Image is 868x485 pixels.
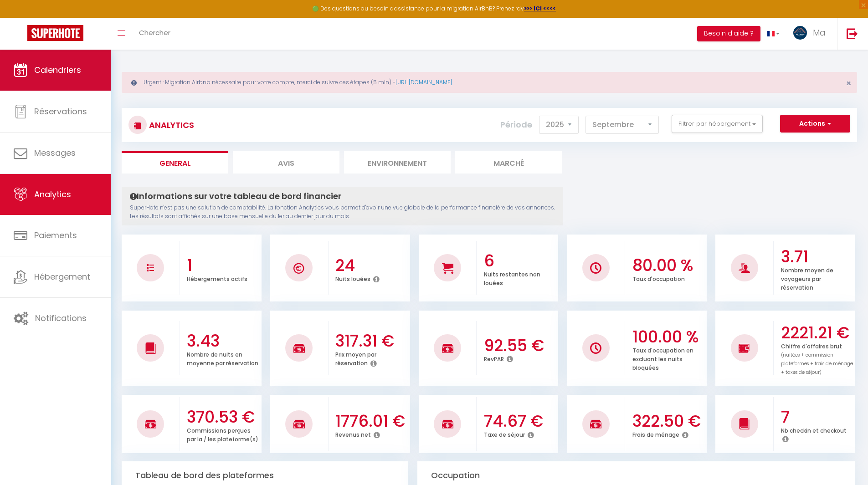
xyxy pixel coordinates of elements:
p: RevPAR [484,353,504,363]
h3: 24 [335,256,408,275]
p: Nuits louées [335,273,370,283]
label: Période [500,115,532,135]
p: Commissions perçues par la / les plateforme(s) [187,425,258,443]
h3: 1776.01 € [335,412,408,431]
span: Réservations [34,106,87,117]
p: SuperHote n'est pas une solution de comptabilité. La fonction Analytics vous permet d'avoir une v... [130,204,555,221]
span: Paiements [34,230,77,241]
button: Close [846,79,851,87]
li: Marché [455,151,562,174]
button: Actions [780,115,850,133]
span: Analytics [34,189,71,200]
p: Nb checkin et checkout [781,425,847,434]
h4: Informations sur votre tableau de bord financier [130,191,555,201]
span: Chercher [139,28,170,37]
img: NO IMAGE [147,264,154,271]
button: Filtrer par hébergement [672,115,763,133]
p: Hébergements actifs [187,273,247,283]
a: Chercher [132,18,177,50]
h3: 3.43 [187,332,259,351]
li: Avis [233,151,339,174]
a: [URL][DOMAIN_NAME] [395,78,452,86]
h3: Analytics [147,115,194,135]
h3: 6 [484,251,556,271]
img: logout [847,28,858,39]
span: Ma [813,27,826,38]
h3: 100.00 % [632,327,705,347]
p: Nombre de nuits en moyenne par réservation [187,349,258,367]
h3: 3.71 [781,247,853,266]
h3: 7 [781,408,853,427]
img: NO IMAGE [739,342,750,353]
a: >>> ICI <<<< [524,5,556,12]
p: Nuits restantes non louées [484,269,540,287]
p: Revenus net [335,429,371,439]
img: ... [793,26,807,40]
li: General [122,151,228,174]
span: (nuitées + commission plateformes + frais de ménage + taxes de séjour) [781,352,853,376]
p: Taux d'occupation en excluant les nuits bloquées [632,345,693,372]
span: × [846,77,851,89]
p: Prix moyen par réservation [335,349,376,367]
h3: 322.50 € [632,412,705,431]
span: Calendriers [34,64,81,76]
h3: 80.00 % [632,256,705,275]
span: Hébergement [34,271,90,282]
span: Messages [34,147,76,158]
span: Notifications [35,312,87,324]
h3: 74.67 € [484,412,556,431]
li: Environnement [344,151,451,174]
h3: 370.53 € [187,408,259,427]
p: Frais de ménage [632,429,679,439]
a: ... Ma [786,18,837,50]
h3: 2221.21 € [781,323,853,342]
button: Besoin d'aide ? [697,26,760,41]
p: Nombre moyen de voyageurs par réservation [781,265,833,291]
p: Taxe de séjour [484,429,525,439]
h3: 317.31 € [335,332,408,351]
img: NO IMAGE [590,342,601,354]
p: Chiffre d'affaires brut [781,341,853,376]
div: Urgent : Migration Airbnb nécessaire pour votre compte, merci de suivre ces étapes (5 min) - [122,72,857,93]
img: Super Booking [27,25,83,41]
p: Taux d'occupation [632,273,685,283]
h3: 92.55 € [484,336,556,355]
h3: 1 [187,256,259,275]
